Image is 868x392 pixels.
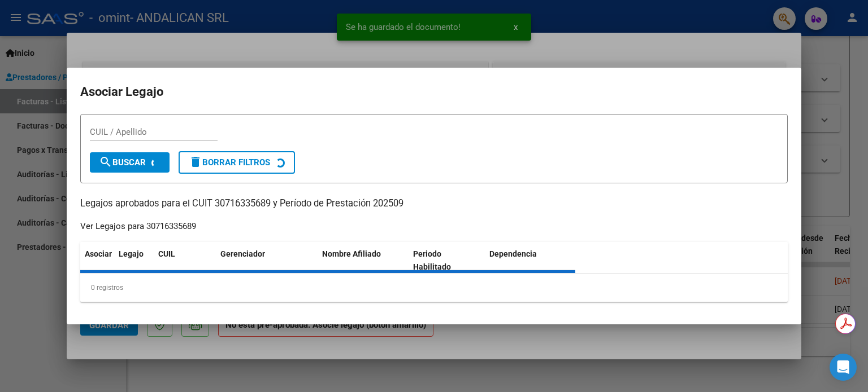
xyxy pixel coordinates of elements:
[189,155,202,169] mat-icon: delete
[409,242,485,279] datatable-header-cell: Periodo Habilitado
[85,249,112,258] span: Asociar
[413,249,451,271] span: Periodo Habilitado
[216,242,318,279] datatable-header-cell: Gerenciador
[90,152,170,173] button: Buscar
[179,151,295,174] button: Borrar Filtros
[114,242,154,279] datatable-header-cell: Legajo
[119,249,144,258] span: Legajo
[80,197,788,211] p: Legajos aprobados para el CUIT 30716335689 y Período de Prestación 202509
[80,220,196,233] div: Ver Legajos para 30716335689
[220,249,265,258] span: Gerenciador
[830,354,857,381] div: Open Intercom Messenger
[80,81,788,103] h2: Asociar Legajo
[99,155,112,169] mat-icon: search
[322,249,381,258] span: Nombre Afiliado
[154,242,216,279] datatable-header-cell: CUIL
[80,274,788,302] div: 0 registros
[489,249,537,258] span: Dependencia
[158,249,175,258] span: CUIL
[99,157,146,168] span: Buscar
[485,242,576,279] datatable-header-cell: Dependencia
[80,242,114,279] datatable-header-cell: Asociar
[318,242,409,279] datatable-header-cell: Nombre Afiliado
[189,157,270,168] span: Borrar Filtros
